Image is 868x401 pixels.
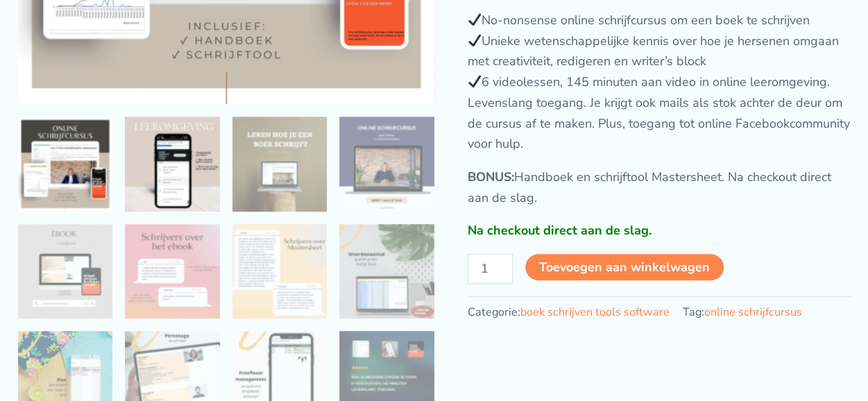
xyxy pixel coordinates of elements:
[18,117,113,212] img: ONLINE SCHRIJFCURSUS: boek schrijven & schrijver worden
[468,169,514,185] strong: BONUS:
[125,224,220,319] img: ONLINE SCHRIJFCURSUS: boek schrijven & schrijver worden - Afbeelding 6
[468,10,851,155] p: No-nonsense online schrijfcursus om een boek te schrijven Unieke wetenschappelijke kennis over ho...
[18,224,113,319] img: ONLINE SCHRIJFCURSUS: boek schrijven & schrijver worden - Afbeelding 5
[125,117,220,212] img: online schrijfcursus boek schrijven creatief schrijfopleiding
[704,305,802,320] a: online schrijfcursus
[468,34,481,46] img: ✔️
[468,302,670,323] span: Categorie:
[232,224,327,319] img: ONLINE SCHRIJFCURSUS: boek schrijven & schrijver worden - Afbeelding 7
[683,302,802,323] span: Tag:
[468,13,481,26] img: ✔️
[232,117,327,212] img: ONLINE SCHRIJFCURSUS: boek schrijven & schrijver worden - Afbeelding 3
[525,254,724,280] button: Toevoegen aan winkelwagen
[468,222,652,239] strong: Na checkout direct aan de slag.
[468,254,513,283] input: Productaantal
[339,117,434,212] img: online schrijfcursus goedkoop schrijven boek schrijf eigen
[468,75,481,87] img: ✔️
[468,167,851,208] p: Handboek en schrijftool Mastersheet. Na checkout direct aan de slag.
[339,224,434,319] img: ONLINE SCHRIJFCURSUS: boek schrijven & schrijver worden - Afbeelding 8
[520,305,670,320] a: boek schrijven tools software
